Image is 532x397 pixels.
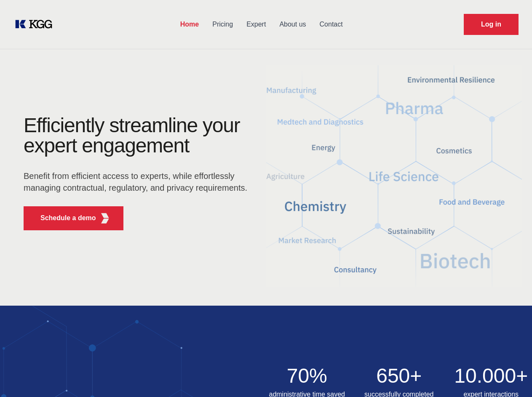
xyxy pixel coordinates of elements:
button: Schedule a demoKGG Fifth Element RED [24,206,123,230]
h1: Efficiently streamline your expert engagement [24,115,253,156]
a: Request Demo [464,14,519,35]
a: About us [273,13,313,35]
h2: 70% [266,366,348,386]
a: KOL Knowledge Platform: Talk to Key External Experts (KEE) [13,18,59,31]
a: Pricing [206,13,240,35]
p: Benefit from efficient access to experts, while effortlessly managing contractual, regulatory, an... [24,170,253,194]
img: KGG Fifth Element RED [266,55,522,297]
a: Home [174,13,206,35]
a: Expert [240,13,273,35]
h2: 650+ [358,366,440,386]
a: Contact [313,13,350,35]
p: Schedule a demo [40,213,96,223]
img: KGG Fifth Element RED [100,213,110,224]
